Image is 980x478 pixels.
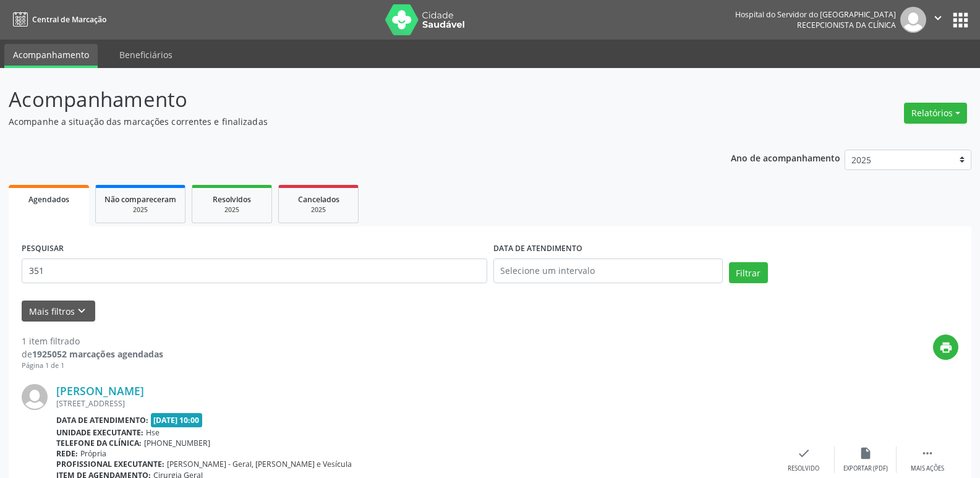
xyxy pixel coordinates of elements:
[931,11,945,25] i: 
[22,301,95,322] button: Mais filtroskeyboard_arrow_down
[167,459,352,469] span: [PERSON_NAME] - Geral, [PERSON_NAME] e Vesícula
[56,384,144,398] a: [PERSON_NAME]
[9,84,683,115] p: Acompanhamento
[213,194,251,205] span: Resolvidos
[933,335,958,360] button: print
[4,44,98,68] a: Acompanhamento
[201,205,263,215] div: 2025
[298,194,339,205] span: Cancelados
[22,258,487,283] input: Nome, código do beneficiário ou CPF
[22,384,48,410] img: img
[797,446,811,460] i: check
[843,464,888,473] div: Exportar (PDF)
[904,103,967,124] button: Relatórios
[56,448,78,459] b: Rede:
[22,361,163,371] div: Página 1 de 1
[151,413,203,427] span: [DATE] 10:00
[288,205,349,215] div: 2025
[735,9,896,20] div: Hospital do Servidor do [GEOGRAPHIC_DATA]
[9,9,106,30] a: Central de Marcação
[493,258,723,283] input: Selecione um intervalo
[28,194,69,205] span: Agendados
[144,438,210,448] span: [PHONE_NUMBER]
[75,304,88,318] i: keyboard_arrow_down
[56,438,142,448] b: Telefone da clínica:
[56,459,164,469] b: Profissional executante:
[22,239,64,258] label: PESQUISAR
[797,20,896,30] span: Recepcionista da clínica
[111,44,181,66] a: Beneficiários
[104,194,176,205] span: Não compareceram
[22,348,163,361] div: de
[950,9,971,31] button: apps
[32,14,106,25] span: Central de Marcação
[926,7,950,33] button: 
[56,398,773,409] div: [STREET_ADDRESS]
[22,335,163,348] div: 1 item filtrado
[900,7,926,33] img: img
[788,464,819,473] div: Resolvido
[939,341,953,354] i: print
[56,415,148,425] b: Data de atendimento:
[859,446,872,460] i: insert_drive_file
[731,150,840,165] p: Ano de acompanhamento
[56,427,143,438] b: Unidade executante:
[32,348,163,360] strong: 1925052 marcações agendadas
[104,205,176,215] div: 2025
[80,448,106,459] span: Própria
[9,115,683,128] p: Acompanhe a situação das marcações correntes e finalizadas
[493,239,582,258] label: DATA DE ATENDIMENTO
[911,464,944,473] div: Mais ações
[146,427,160,438] span: Hse
[729,262,768,283] button: Filtrar
[921,446,934,460] i: 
